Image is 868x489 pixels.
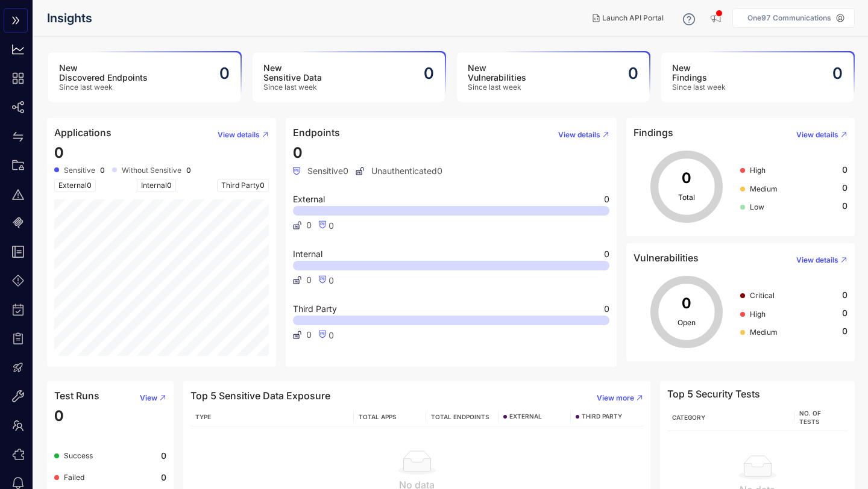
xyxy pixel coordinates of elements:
span: 0 [260,181,265,190]
span: TYPE [195,413,211,420]
button: View more [587,388,643,408]
h4: Vulnerabilities [634,252,699,263]
span: Since last week [468,83,526,92]
span: View details [218,131,260,139]
span: View more [597,394,634,402]
span: Since last week [263,83,322,92]
h2: 0 [832,64,843,83]
span: Launch API Portal [602,14,664,22]
span: View details [796,256,838,264]
span: Category [672,414,705,421]
span: 0 [87,181,92,190]
h4: Test Runs [54,390,99,401]
button: double-right [4,8,28,33]
span: External [293,195,325,204]
h2: 0 [219,64,230,83]
button: View [130,388,166,408]
span: 0 [842,201,848,211]
h4: Findings [634,127,673,138]
b: 0 [186,166,191,175]
button: View details [787,125,848,145]
span: Unauthenticated 0 [356,166,442,176]
span: 0 [306,330,312,340]
button: View details [549,125,609,145]
span: Since last week [59,83,148,92]
b: 0 [161,451,166,461]
span: 0 [54,407,64,425]
span: TOTAL APPS [359,413,397,420]
span: 0 [306,275,312,285]
h3: New Vulnerabilities [468,63,526,83]
span: 0 [604,305,609,313]
h2: 0 [628,64,638,83]
span: 0 [842,290,848,300]
span: 0 [306,220,312,230]
span: 0 [842,165,848,175]
span: Without Sensitive [122,166,181,175]
span: Sensitive 0 [293,166,348,176]
h4: Top 5 Security Tests [667,388,760,399]
span: View details [796,131,838,139]
span: 0 [604,250,609,258]
span: Medium [750,184,778,193]
span: Third Party [217,179,269,192]
span: 0 [293,144,303,161]
h3: New Findings [672,63,726,83]
h4: Applications [54,127,112,138]
span: Critical [750,291,775,300]
span: View [140,394,157,402]
span: Success [64,451,93,460]
span: 0 [329,275,334,285]
span: Low [750,202,764,211]
span: View details [558,131,600,139]
span: High [750,310,766,319]
span: team [12,420,24,432]
h4: Top 5 Sensitive Data Exposure [190,390,330,401]
span: 0 [167,181,172,190]
h4: Endpoints [293,127,340,138]
span: Since last week [672,83,726,92]
span: Third Party [293,305,337,313]
h2: 0 [424,64,434,83]
span: Sensitive [64,166,95,175]
span: 0 [604,195,609,204]
span: 0 [329,330,334,340]
h3: New Sensitive Data [263,63,322,83]
span: 0 [842,326,848,336]
span: TOTAL ENDPOINTS [431,413,489,420]
span: swap [12,131,24,143]
button: View details [208,125,269,145]
span: Internal [137,179,176,192]
span: EXTERNAL [509,413,542,420]
span: High [750,166,766,175]
span: 0 [842,183,848,193]
span: warning [12,188,24,201]
span: Insights [47,11,92,25]
span: Internal [293,250,322,258]
button: View details [787,251,848,270]
span: double-right [11,16,20,26]
h3: New Discovered Endpoints [59,63,148,83]
button: Launch API Portal [583,8,673,28]
span: Failed [64,473,84,482]
span: 0 [329,220,334,231]
span: THIRD PARTY [582,413,622,420]
span: External [54,179,96,192]
p: One97 Communications [747,14,831,22]
span: Medium [750,328,778,337]
span: No. of Tests [799,410,821,425]
b: 0 [100,166,105,175]
span: 0 [54,144,64,161]
span: 0 [842,308,848,318]
b: 0 [161,473,166,482]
